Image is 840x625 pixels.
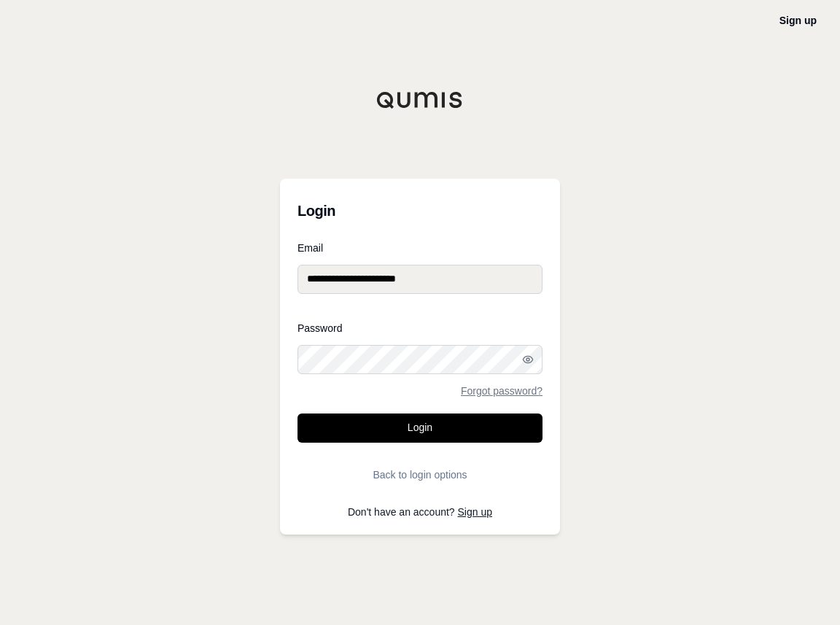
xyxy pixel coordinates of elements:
[461,386,542,396] a: Forgot password?
[458,506,492,518] a: Sign up
[297,323,542,333] label: Password
[297,414,542,443] button: Login
[297,460,542,489] button: Back to login options
[779,15,817,26] a: Sign up
[297,243,542,253] label: Email
[297,196,542,225] h3: Login
[376,91,464,109] img: Qumis
[297,507,542,517] p: Don't have an account?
